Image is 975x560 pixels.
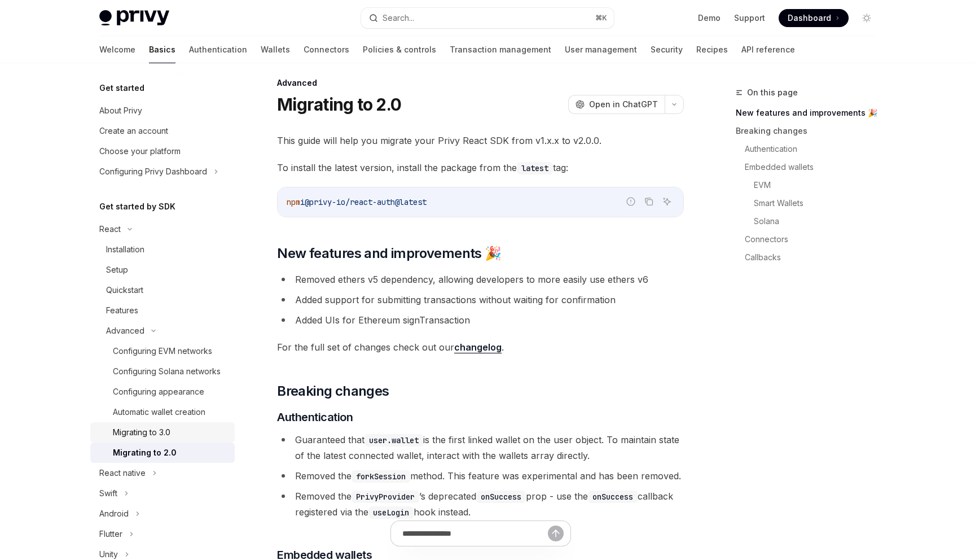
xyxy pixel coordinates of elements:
[99,200,175,213] h5: Get started by SDK
[747,86,798,99] span: On this page
[745,158,885,176] a: Embedded wallets
[595,14,607,23] span: ⌘ K
[754,212,885,230] a: Solana
[305,197,427,207] span: @privy-io/react-auth@latest
[698,12,721,24] a: Demo
[261,36,290,63] a: Wallets
[745,230,885,248] a: Connectors
[99,81,144,95] h5: Get started
[642,194,656,209] button: Copy the contents from the code block
[623,194,638,209] button: Report incorrect code
[788,12,831,24] span: Dashboard
[113,365,221,378] div: Configuring Solana networks
[589,99,658,110] span: Open in ChatGPT
[363,36,436,63] a: Policies & controls
[277,133,684,148] span: This guide will help you migrate your Privy React SDK from v1.x.x to v2.0.0.
[90,121,235,141] a: Create an account
[99,124,168,138] div: Create an account
[106,324,144,338] div: Advanced
[295,434,679,461] span: Guaranteed that is the first linked wallet on the user object. To maintain state of the latest co...
[277,94,401,115] h1: Migrating to 2.0
[745,140,885,158] a: Authentication
[99,507,129,520] div: Android
[568,95,665,114] button: Open in ChatGPT
[741,36,795,63] a: API reference
[736,122,885,140] a: Breaking changes
[517,162,553,174] code: latest
[352,491,419,503] code: PrivyProvider
[90,141,235,161] a: Choose your platform
[113,446,177,460] div: Migrating to 2.0
[113,344,212,358] div: Configuring EVM networks
[736,104,885,122] a: New features and improvements 🎉
[277,160,684,176] span: To install the latest version, install the package from the tag:
[99,222,121,236] div: React
[99,466,146,480] div: React native
[90,300,235,321] a: Features
[189,36,247,63] a: Authentication
[754,194,885,212] a: Smart Wallets
[90,382,235,402] a: Configuring appearance
[779,9,849,27] a: Dashboard
[106,243,144,256] div: Installation
[361,8,614,28] button: Search...⌘K
[99,527,122,541] div: Flutter
[588,491,638,503] code: onSuccess
[565,36,637,63] a: User management
[368,506,414,519] code: useLogin
[745,248,885,266] a: Callbacks
[660,194,674,209] button: Ask AI
[99,145,181,158] div: Choose your platform
[99,165,207,178] div: Configuring Privy Dashboard
[113,385,204,399] div: Configuring appearance
[858,9,876,27] button: Toggle dark mode
[295,470,681,482] span: Removed the method. This feature was experimental and has been removed.
[277,409,353,425] span: Authentication
[99,36,135,63] a: Welcome
[90,402,235,422] a: Automatic wallet creation
[106,263,128,277] div: Setup
[99,487,117,500] div: Swift
[90,239,235,260] a: Installation
[149,36,175,63] a: Basics
[113,405,205,419] div: Automatic wallet creation
[90,361,235,382] a: Configuring Solana networks
[734,12,765,24] a: Support
[277,382,389,400] span: Breaking changes
[277,312,684,328] li: Added UIs for Ethereum signTransaction
[696,36,728,63] a: Recipes
[450,36,551,63] a: Transaction management
[754,176,885,194] a: EVM
[106,283,143,297] div: Quickstart
[364,434,423,447] code: user.wallet
[113,426,170,439] div: Migrating to 3.0
[277,77,684,89] div: Advanced
[287,197,300,207] span: npm
[548,526,564,541] button: Send message
[383,11,414,25] div: Search...
[90,280,235,300] a: Quickstart
[277,272,684,287] li: Removed ethers v5 dependency, allowing developers to more easily use ethers v6
[90,443,235,463] a: Migrating to 2.0
[90,422,235,443] a: Migrating to 3.0
[304,36,349,63] a: Connectors
[99,104,142,117] div: About Privy
[352,470,410,483] code: forkSession
[277,244,501,262] span: New features and improvements 🎉
[277,339,684,355] span: For the full set of changes check out our .
[106,304,138,317] div: Features
[90,260,235,280] a: Setup
[277,292,684,308] li: Added support for submitting transactions without waiting for confirmation
[90,100,235,121] a: About Privy
[295,491,673,518] span: Removed the ’s deprecated prop - use the callback registered via the hook instead.
[454,342,502,353] a: changelog
[90,341,235,361] a: Configuring EVM networks
[476,491,526,503] code: onSuccess
[300,197,305,207] span: i
[651,36,683,63] a: Security
[99,10,169,26] img: light logo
